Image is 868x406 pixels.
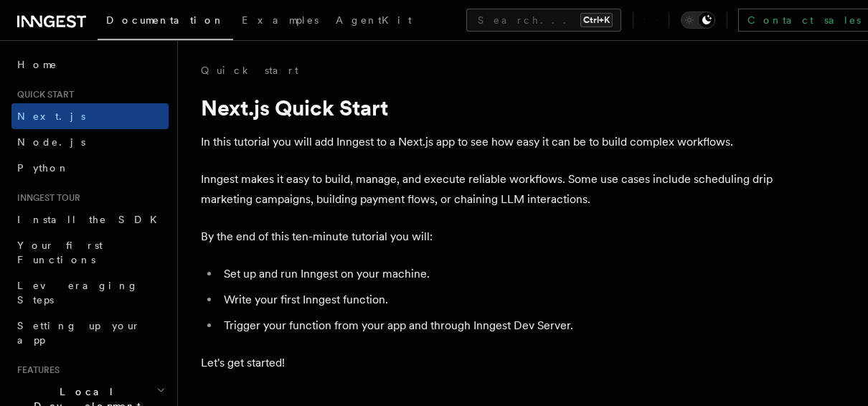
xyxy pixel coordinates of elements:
[17,214,166,225] span: Install the SDK
[11,103,169,129] a: Next.js
[220,290,775,310] li: Write your first Inngest function.
[681,11,715,29] button: Toggle dark mode
[11,129,169,155] a: Node.js
[11,364,60,376] span: Features
[17,57,57,72] span: Home
[327,4,420,39] a: AgentKit
[17,280,138,306] span: Leveraging Steps
[201,227,775,247] p: By the end of this ten-minute tutorial you will:
[580,13,613,27] kbd: Ctrl+K
[17,240,103,265] span: Your first Functions
[17,136,85,148] span: Node.js
[220,264,775,284] li: Set up and run Inngest on your machine.
[242,14,319,26] span: Examples
[11,232,169,273] a: Your first Functions
[17,162,70,174] span: Python
[201,353,775,373] p: Let's get started!
[98,4,233,40] a: Documentation
[233,4,327,39] a: Examples
[201,132,775,152] p: In this tutorial you will add Inngest to a Next.js app to see how easy it can be to build complex...
[11,273,169,313] a: Leveraging Steps
[17,110,85,122] span: Next.js
[11,89,74,100] span: Quick start
[466,9,621,32] button: Search...Ctrl+K
[11,52,169,77] a: Home
[11,207,169,232] a: Install the SDK
[11,155,169,181] a: Python
[220,316,775,336] li: Trigger your function from your app and through Inngest Dev Server.
[11,192,80,204] span: Inngest tour
[336,14,412,26] span: AgentKit
[106,14,225,26] span: Documentation
[17,320,141,346] span: Setting up your app
[201,63,298,77] a: Quick start
[201,95,775,121] h1: Next.js Quick Start
[11,313,169,353] a: Setting up your app
[201,169,775,209] p: Inngest makes it easy to build, manage, and execute reliable workflows. Some use cases include sc...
